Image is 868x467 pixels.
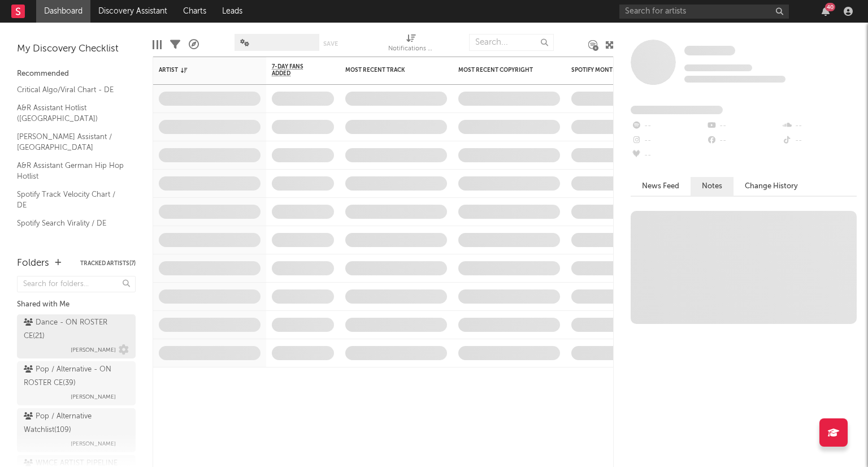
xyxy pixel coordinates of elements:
div: -- [782,133,857,148]
button: Change History [734,177,809,196]
button: Notes [691,177,734,196]
input: Search for artists [619,5,789,19]
span: Tracking Since: [DATE] [684,64,752,71]
span: Some Artist [684,46,735,55]
span: 0 fans last week [684,76,785,83]
div: Shared with Me [17,298,136,312]
div: Spotify Monthly Listeners [571,67,656,73]
span: Fans Added by Platform [631,106,723,114]
div: -- [782,119,857,133]
div: 40 [825,3,835,11]
a: A&R Assistant Hotlist ([GEOGRAPHIC_DATA]) [17,102,124,125]
a: A&R Assistant German Hip Hop Hotlist [17,159,124,183]
a: Some Artist [684,45,735,57]
div: -- [706,119,781,133]
div: Most Recent Track [345,67,430,73]
button: 40 [822,7,830,16]
div: Artist [159,67,244,73]
div: Dance - ON ROSTER CE ( 21 ) [24,316,126,343]
button: Save [323,41,338,47]
a: Spotify Search Virality / DE [17,217,124,230]
input: Search... [469,34,554,51]
button: Tracked Artists(7) [80,261,136,266]
div: Folders [17,257,49,270]
div: Notifications (Artist) [388,28,433,61]
a: Pop / Alternative Watchlist(109)[PERSON_NAME] [17,408,136,452]
a: [PERSON_NAME] Assistant / [GEOGRAPHIC_DATA] [17,131,124,154]
span: [PERSON_NAME] [71,437,116,451]
a: Critical Algo/Viral Chart - DE [17,84,124,96]
div: Pop / Alternative Watchlist ( 109 ) [24,410,126,437]
a: Spotify Track Velocity Chart / DE [17,188,124,211]
div: Filters [170,28,180,61]
div: Most Recent Copyright [458,67,543,73]
div: Pop / Alternative - ON ROSTER CE ( 39 ) [24,363,126,390]
div: A&R Pipeline [189,28,199,61]
div: Recommended [17,67,136,81]
span: [PERSON_NAME] [71,343,116,357]
span: [PERSON_NAME] [71,390,116,404]
input: Search for folders... [17,276,136,292]
div: -- [631,133,706,148]
div: -- [706,133,781,148]
a: Dance - ON ROSTER CE(21)[PERSON_NAME] [17,314,136,358]
div: Edit Columns [153,28,162,61]
button: News Feed [631,177,691,196]
span: 7-Day Fans Added [272,63,317,77]
a: Apple Top 200 / DE [17,235,124,247]
div: -- [631,148,706,163]
div: -- [631,119,706,133]
a: Pop / Alternative - ON ROSTER CE(39)[PERSON_NAME] [17,361,136,405]
div: Notifications (Artist) [388,42,433,56]
div: My Discovery Checklist [17,42,136,56]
